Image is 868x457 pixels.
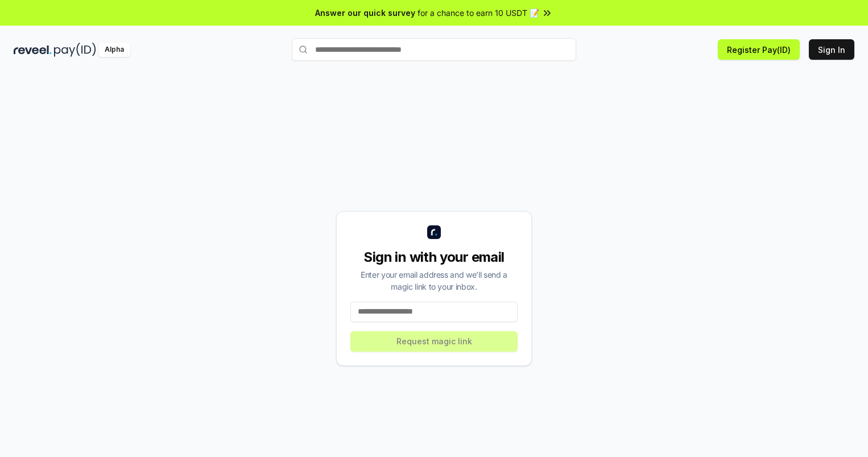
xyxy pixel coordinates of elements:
button: Register Pay(ID) [718,39,800,60]
img: logo_small [427,225,441,239]
div: Enter your email address and we’ll send a magic link to your inbox. [350,269,518,293]
span: for a chance to earn 10 USDT 📝 [418,7,539,19]
div: Alpha [98,43,130,57]
span: Answer our quick survey [315,7,415,19]
button: Sign In [809,39,854,60]
img: pay_id [54,43,96,57]
img: reveel_dark [14,43,52,57]
div: Sign in with your email [350,248,518,266]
